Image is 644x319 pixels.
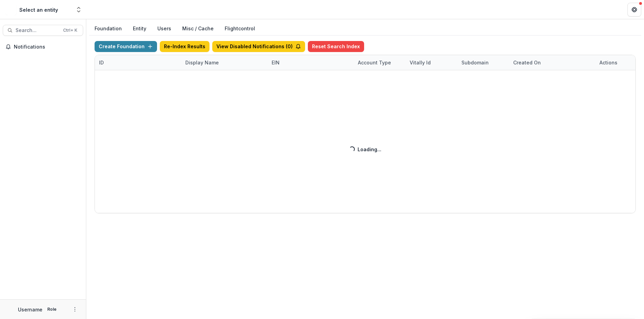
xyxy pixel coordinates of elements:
button: More [71,305,79,313]
span: Notifications [14,44,80,50]
button: Misc / Cache [177,22,219,35]
button: Get Help [627,3,641,17]
a: Flightcontrol [225,25,255,32]
span: Search... [16,28,59,33]
button: Entity [127,22,152,35]
button: Foundation [89,22,127,35]
div: Ctrl + K [62,27,79,34]
button: Users [152,22,177,35]
button: Open entity switcher [74,3,84,17]
button: Search... [3,25,83,36]
p: Role [45,306,59,312]
button: Notifications [3,41,83,52]
p: Username [18,306,42,313]
div: Select an entity [19,6,58,13]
